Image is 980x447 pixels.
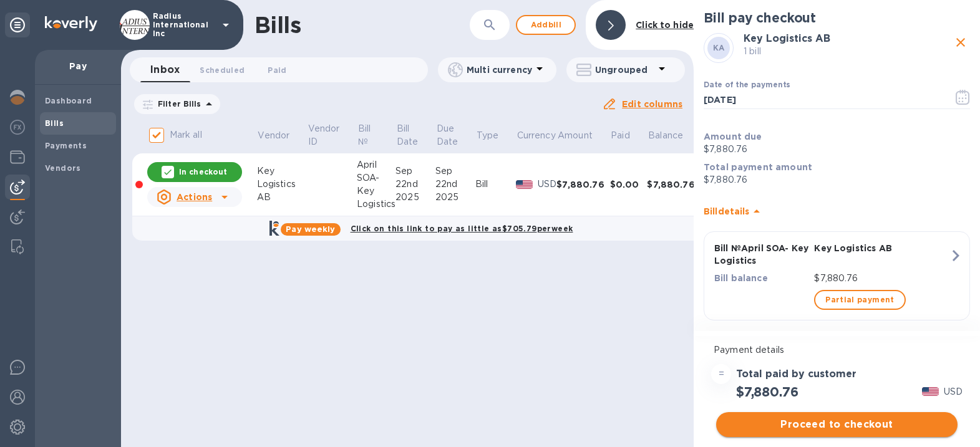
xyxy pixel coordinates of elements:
[395,165,435,178] div: Sep
[351,224,573,233] b: Click on this link to pay as little as $705.79 per week
[704,82,790,89] label: Date of the payments
[704,143,970,156] p: $7,880.76
[255,12,301,38] h1: Bills
[357,158,395,211] div: April SOA- Key Logistics
[435,178,475,191] div: 22nd
[714,272,809,284] p: Bill balance
[636,20,694,30] b: Click to hide
[45,141,87,150] b: Payments
[179,166,227,177] p: In checkout
[736,368,856,380] h3: Total paid by customer
[622,99,682,109] u: Edit columns
[257,165,307,178] div: Key
[477,129,499,142] p: Type
[736,384,798,400] h2: $7,880.76
[286,224,335,234] b: Pay weekly
[611,129,646,142] span: Paid
[704,206,749,216] b: Bill details
[150,61,180,79] span: Inbox
[711,364,731,384] div: =
[648,129,699,142] span: Balance
[358,122,379,148] p: Bill №
[170,128,202,142] p: Mark all
[704,173,970,186] p: $7,880.76
[397,122,419,148] p: Bill Date
[538,178,557,191] p: USD
[944,385,963,398] p: USD
[258,129,306,142] span: Vendor
[395,191,435,204] div: 2025
[45,16,97,31] img: Logo
[308,122,340,148] p: Vendor ID
[704,191,970,231] div: Billdetails
[704,162,812,172] b: Total payment amount
[610,178,648,191] div: $0.00
[744,45,951,58] p: 1 bill
[595,64,654,76] p: Ungrouped
[814,242,949,254] p: Key Logistics AB
[814,272,949,285] p: $7,880.76
[10,150,25,165] img: Wallets
[153,99,201,109] p: Filter Bills
[647,178,700,191] div: $7,880.76
[258,129,289,142] p: Vendor
[556,178,609,191] div: $7,880.76
[45,118,64,128] b: Bills
[397,122,435,148] span: Bill Date
[726,417,948,432] span: Proceed to checkout
[437,122,475,148] span: Due Date
[648,129,683,142] p: Balance
[467,64,532,76] p: Multi currency
[435,191,475,204] div: 2025
[45,163,81,173] b: Vendors
[716,412,958,437] button: Proceed to checkout
[45,60,111,72] p: Pay
[308,122,356,148] span: Vendor ID
[268,64,286,77] span: Paid
[153,12,215,38] p: Radius International Inc
[814,290,905,310] button: Partial payment
[475,178,516,191] div: Bill
[177,192,212,202] u: Actions
[704,231,970,320] button: Bill №April SOA- Key LogisticsKey Logistics ABBill balance$7,880.76Partial payment
[714,344,960,357] p: Payment details
[714,242,809,267] p: Bill № April SOA- Key Logistics
[744,32,830,44] b: Key Logistics AB
[704,132,762,142] b: Amount due
[516,15,576,35] button: Addbill
[45,96,92,105] b: Dashboard
[713,43,725,52] b: KA
[558,129,609,142] span: Amount
[527,17,565,32] span: Add bill
[477,129,515,142] span: Type
[704,10,970,26] h2: Bill pay checkout
[516,180,533,189] img: USD
[825,292,894,307] span: Partial payment
[558,129,593,142] p: Amount
[200,64,245,77] span: Scheduled
[10,120,25,135] img: Foreign exchange
[517,129,556,142] p: Currency
[611,129,630,142] p: Paid
[922,387,939,396] img: USD
[257,191,307,204] div: AB
[437,122,458,148] p: Due Date
[395,178,435,191] div: 22nd
[5,12,30,37] div: Unpin categories
[257,178,307,191] div: Logistics
[951,33,970,52] button: close
[435,165,475,178] div: Sep
[358,122,395,148] span: Bill №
